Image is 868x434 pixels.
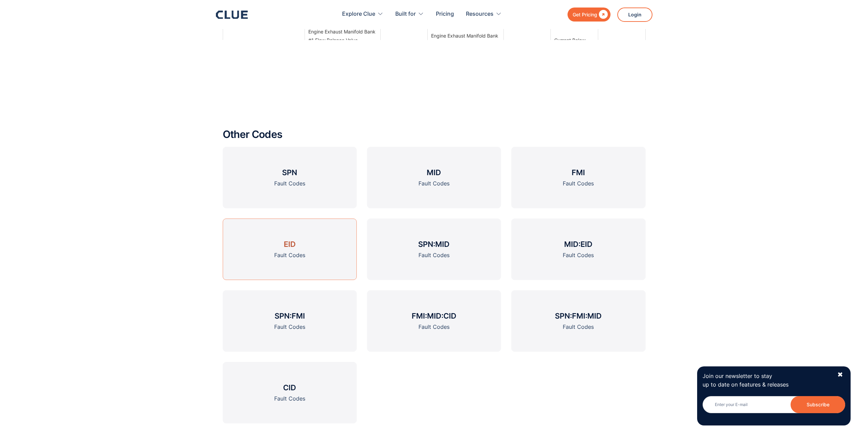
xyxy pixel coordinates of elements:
[367,290,501,352] a: FMI:MID:CIDFault Codes
[555,311,602,321] h3: SPN:FMI:MID
[395,3,416,25] div: Built for
[223,362,357,423] a: CIDFault Codes
[274,251,305,260] div: Fault Codes
[342,3,375,25] div: Explore Clue
[283,382,296,393] h3: CID
[466,3,502,25] div: Resources
[563,251,594,260] div: Fault Codes
[431,31,500,57] div: Engine Exhaust Manifold Bank #1 Flow Balance Valve Actuator Control
[572,167,585,178] h3: FMI
[554,36,595,53] div: Current Below Normal
[418,323,450,331] div: Fault Codes
[563,323,594,331] div: Fault Codes
[568,8,610,22] a: Get Pricing
[284,239,296,249] h3: EID
[395,3,424,25] div: Built for
[223,129,646,140] h2: Other Codes
[418,239,450,249] h3: SPN:MID
[274,394,305,403] div: Fault Codes
[564,239,592,249] h3: MID:EID
[791,396,845,413] input: Subscribe
[837,370,843,379] div: ✖
[617,8,652,22] a: Login
[367,219,501,280] a: SPN:MIDFault Codes
[573,10,597,19] div: Get Pricing
[436,3,454,25] a: Pricing
[418,251,450,260] div: Fault Codes
[563,179,594,188] div: Fault Codes
[274,179,305,188] div: Fault Codes
[282,167,297,178] h3: SPN
[275,311,305,321] h3: SPN:FMI
[511,219,645,280] a: MID:EIDFault Codes
[342,3,383,25] div: Explore Clue
[367,147,501,208] a: MIDFault Codes
[223,290,357,352] a: SPN:FMIFault Codes
[418,179,450,188] div: Fault Codes
[703,396,845,420] form: Newsletter
[412,311,456,321] h3: FMI:MID:CID
[427,167,441,178] h3: MID
[511,147,645,208] a: FMIFault Codes
[703,372,831,389] p: Join our newsletter to stay up to date on features & releases
[703,396,845,413] input: Enter your E-mail
[274,323,305,331] div: Fault Codes
[223,219,357,280] a: EIDFault Codes
[511,290,645,352] a: SPN:FMI:MIDFault Codes
[466,3,494,25] div: Resources
[597,10,608,19] div: 
[223,147,357,208] a: SPNFault Codes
